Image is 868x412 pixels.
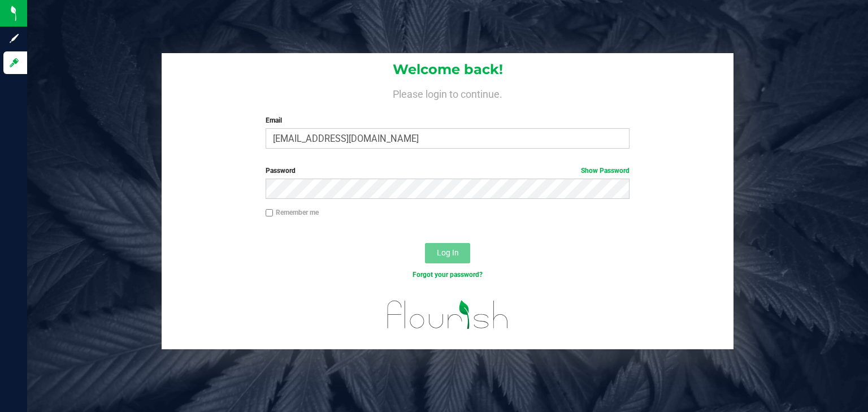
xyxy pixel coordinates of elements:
input: Remember me [266,209,274,217]
button: Log In [425,243,470,263]
img: flourish_logo.svg [376,292,519,337]
span: Password [266,167,296,175]
label: Email [266,115,630,125]
inline-svg: Sign up [8,33,20,44]
label: Remember me [266,207,319,218]
span: Log In [437,248,459,257]
h4: Please login to continue. [162,86,734,99]
a: Forgot your password? [413,271,483,279]
h1: Welcome back! [162,62,734,77]
inline-svg: Log in [8,57,20,68]
a: Show Password [581,167,630,175]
